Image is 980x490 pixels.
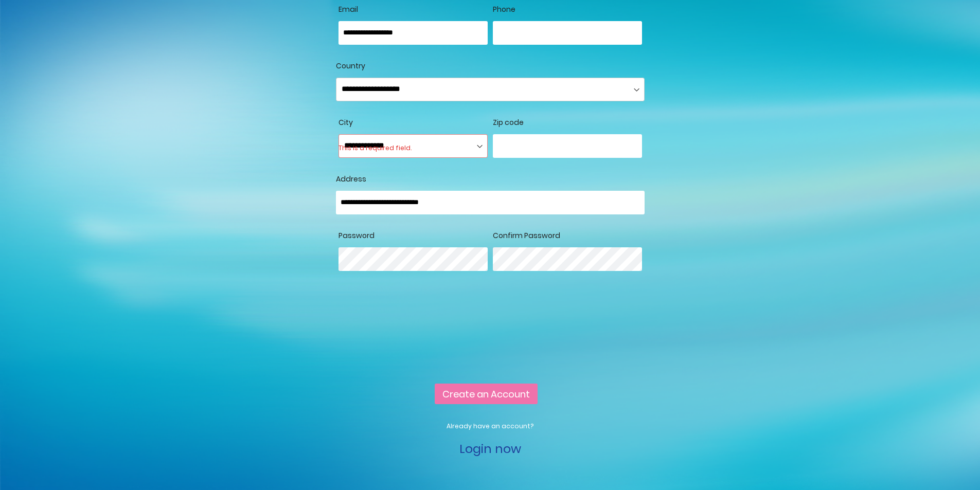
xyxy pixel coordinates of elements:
[336,61,365,71] span: Country
[338,117,353,128] span: City
[442,388,530,401] span: Create an Account
[336,318,492,358] iframe: reCAPTCHA
[435,384,538,404] button: Create an Account
[338,4,358,14] span: Email
[493,117,524,128] span: Zip code
[493,4,515,14] span: Phone
[338,143,412,153] div: This is a required field.
[336,422,645,431] p: Already have an account?
[338,230,375,241] span: Password
[459,440,521,457] a: Login now
[336,174,366,184] span: Address
[493,230,560,241] span: Confirm Password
